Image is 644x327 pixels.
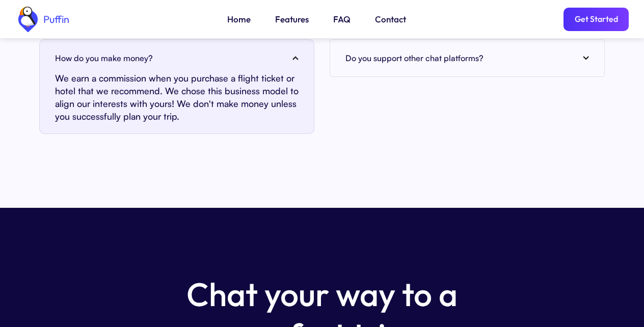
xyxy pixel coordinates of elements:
[375,13,406,26] a: Contact
[15,7,69,32] a: home
[292,56,299,60] img: arrow
[275,13,309,26] a: Features
[55,50,153,66] h4: How do you make money?
[227,13,251,26] a: Home
[583,56,589,60] img: arrow
[563,8,629,31] a: Get Started
[55,72,299,123] p: We earn a commission when you purchase a flight ticket or hotel that we recommend. We chose this ...
[41,14,69,24] div: Puffin
[345,50,484,66] h4: Do you support other chat platforms?
[333,13,351,26] a: FAQ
